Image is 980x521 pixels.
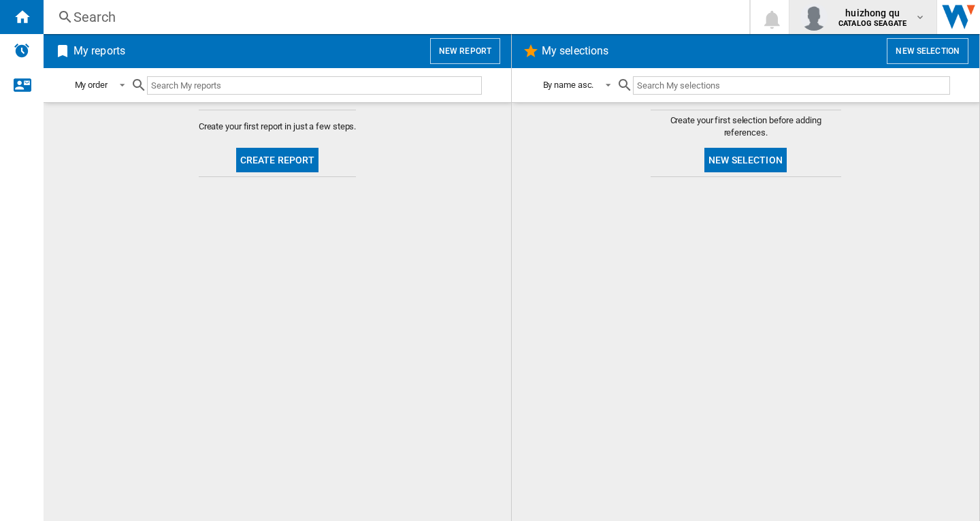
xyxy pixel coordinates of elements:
div: By name asc. [543,80,594,90]
div: My order [75,80,108,90]
img: profile.jpg [800,3,828,31]
button: Create report [236,148,319,172]
span: huizhong qu [838,6,906,20]
input: Search My reports [147,76,482,95]
div: Search [73,7,714,27]
span: Create your first report in just a few steps. [199,121,357,133]
h2: My reports [71,38,128,64]
b: CATALOG SEAGATE [838,19,906,28]
button: New report [430,38,500,64]
span: Create your first selection before adding references. [651,114,841,139]
img: alerts-logo.svg [14,42,30,59]
input: Search My selections [633,76,949,95]
button: New selection [887,38,968,64]
button: New selection [704,148,787,172]
h2: My selections [539,38,611,64]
